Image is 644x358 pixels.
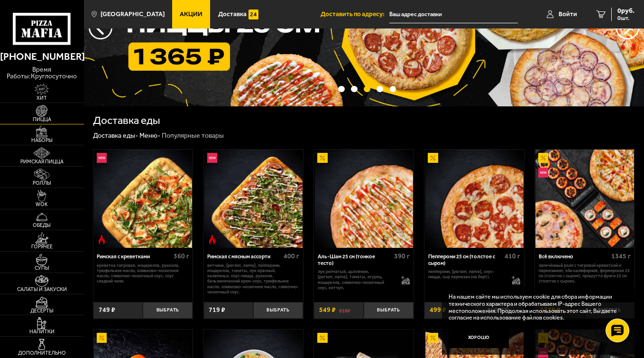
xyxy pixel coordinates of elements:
img: Акционный [317,333,327,343]
img: Акционный [428,333,438,343]
a: АкционныйАль-Шам 25 см (тонкое тесто) [314,150,414,248]
span: Доставка [218,11,247,18]
p: пепперони, [PERSON_NAME], соус-пицца, сыр пармезан (на борт). [428,269,505,280]
span: 0 руб. [617,8,635,14]
a: НовинкаОстрое блюдоРимская с мясным ассорти [204,150,304,248]
a: НовинкаОстрое блюдоРимская с креветками [93,150,193,248]
span: 410 г [505,252,520,260]
img: Пепперони 25 см (толстое с сыром) [425,150,524,248]
button: Выбрать [253,302,303,319]
img: Новинка [97,153,107,163]
div: Аль-Шам 25 см (тонкое тесто) [318,254,392,266]
div: Римская с креветками [97,254,171,260]
span: 749 ₽ [99,307,115,313]
p: креветка тигровая, моцарелла, руккола, трюфельное масло, оливково-чесночное масло, сливочно-чесно... [97,263,189,284]
span: Доставить по адресу: [321,11,389,18]
img: Акционный [317,153,327,163]
span: 360 г [174,252,189,260]
p: ветчина, [PERSON_NAME], пепперони, моцарелла, томаты, лук красный, халапеньо, соус-пицца, руккола... [207,263,299,295]
p: Запечённый ролл с тигровой креветкой и пармезаном, Эби Калифорния, Фермерская 25 см (толстое с сы... [539,263,631,284]
img: Римская с креветками [94,150,192,248]
h1: Доставка еды [93,115,160,126]
button: точки переключения [377,86,383,93]
div: Всё включено [539,254,609,260]
span: 719 ₽ [209,307,225,313]
img: Акционный [538,153,548,163]
button: Выбрать [364,302,414,319]
div: Римская с мясным ассорти [207,254,281,260]
button: Хорошо [449,328,509,348]
div: Популярные товары [162,132,224,140]
img: 15daf4d41897b9f0e9f617042186c801.svg [248,9,258,19]
img: Острое блюдо [207,235,217,245]
button: точки переключения [390,86,396,93]
img: Новинка [207,153,217,163]
a: Доставка еды- [93,132,138,140]
img: Акционный [428,153,438,163]
button: точки переключения [338,86,345,93]
span: 1345 г [611,252,631,260]
span: Войти [559,11,577,18]
p: На нашем сайте мы используем cookie для сбора информации технического характера и обрабатываем IP... [449,293,623,321]
span: [GEOGRAPHIC_DATA] [101,11,165,18]
a: АкционныйПепперони 25 см (толстое с сыром) [424,150,524,248]
span: Акции [180,11,202,18]
img: Новинка [538,168,548,178]
span: 549 ₽ [319,307,336,313]
span: 400 г [284,252,299,260]
div: Пепперони 25 см (толстое с сыром) [428,254,502,266]
a: АкционныйНовинкаВсё включено [535,150,635,248]
img: Акционный [97,333,107,343]
img: Острое блюдо [97,235,107,245]
img: Всё включено [535,150,634,248]
span: 0 шт. [617,15,635,21]
button: точки переключения [351,86,358,93]
button: Выбрать [143,302,193,319]
span: 390 г [394,252,410,260]
s: 618 ₽ [339,307,350,313]
a: Меню- [139,132,160,140]
img: Аль-Шам 25 см (тонкое тесто) [315,150,413,248]
span: 499 ₽ [430,307,446,313]
p: лук репчатый, цыпленок, [PERSON_NAME], томаты, огурец, моцарелла, сливочно-чесночный соус, кетчуп. [318,269,395,290]
input: Ваш адрес доставки [389,6,518,23]
img: Римская с мясным ассорти [204,150,303,248]
button: точки переключения [364,86,370,93]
